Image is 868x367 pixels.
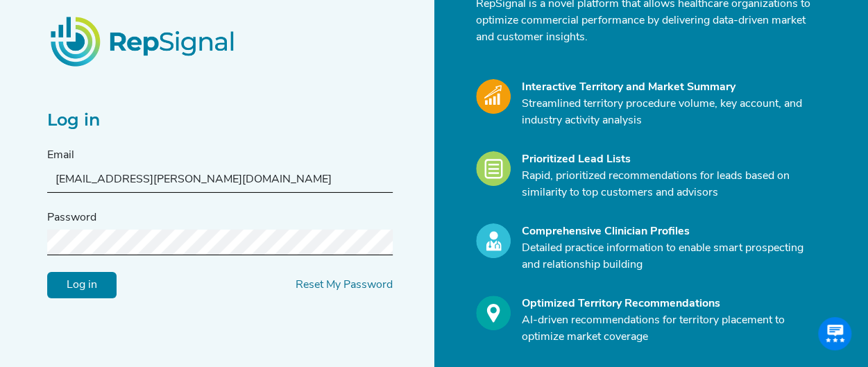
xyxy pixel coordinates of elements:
img: Profile_Icon.739e2aba.svg [476,223,511,258]
h2: Log in [47,110,393,130]
div: Comprehensive Clinician Profiles [522,223,813,240]
img: Optimize_Icon.261f85db.svg [476,296,511,330]
label: Email [47,147,74,164]
p: AI-driven recommendations for territory placement to optimize market coverage [522,312,813,345]
div: Interactive Territory and Market Summary [522,79,813,96]
a: Reset My Password [296,279,393,290]
div: Optimized Territory Recommendations [522,296,813,312]
p: Streamlined territory procedure volume, key account, and industry activity analysis [522,96,813,129]
p: Rapid, prioritized recommendations for leads based on similarity to top customers and advisors [522,168,813,201]
div: Prioritized Lead Lists [522,151,813,168]
img: Leads_Icon.28e8c528.svg [476,151,511,186]
img: Market_Icon.a700a4ad.svg [476,79,511,114]
p: Detailed practice information to enable smart prospecting and relationship building [522,240,813,273]
label: Password [47,210,96,226]
input: Log in [47,271,117,298]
